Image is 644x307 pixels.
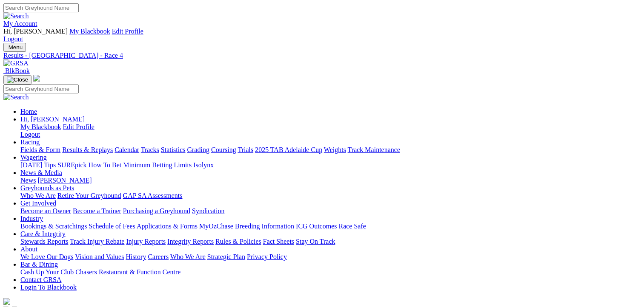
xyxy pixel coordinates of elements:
a: [DATE] Tips [20,161,56,169]
a: GAP SA Assessments [123,192,183,199]
img: logo-grsa-white.png [3,298,10,305]
a: Integrity Reports [167,238,214,245]
a: Purchasing a Greyhound [123,207,190,214]
div: Care & Integrity [20,238,641,245]
a: SUREpick [57,161,86,169]
a: Retire Your Greyhound [57,192,121,199]
div: Industry [20,223,641,230]
a: Bar & Dining [20,261,58,268]
span: Menu [9,44,23,51]
a: Login To Blackbook [20,284,77,291]
a: Logout [3,35,23,42]
a: Rules & Policies [215,238,261,245]
div: Hi, [PERSON_NAME] [20,123,641,138]
a: Vision and Values [75,253,124,260]
a: ICG Outcomes [296,223,337,230]
a: Isolynx [193,161,214,169]
a: Logout [20,131,40,138]
a: Coursing [211,146,236,153]
div: Get Involved [20,207,641,215]
a: Track Maintenance [348,146,400,153]
a: Applications & Forms [137,223,197,230]
a: Racing [20,138,40,146]
a: Calendar [114,146,139,153]
a: News & Media [20,169,62,176]
div: Racing [20,146,641,154]
a: My Blackbook [69,28,110,35]
div: News & Media [20,177,641,184]
a: Stewards Reports [20,238,68,245]
a: MyOzChase [199,223,233,230]
a: Hi, [PERSON_NAME] [20,115,86,123]
a: BlkBook [3,67,30,74]
a: Edit Profile [63,123,94,130]
a: Fact Sheets [263,238,294,245]
img: logo-grsa-white.png [33,75,40,82]
a: How To Bet [89,161,122,169]
img: Search [3,12,29,20]
a: My Blackbook [20,123,61,130]
a: News [20,177,36,184]
a: Become a Trainer [73,207,121,214]
a: Syndication [192,207,224,214]
span: Hi, [PERSON_NAME] [3,28,68,35]
a: [PERSON_NAME] [37,177,92,184]
a: Who We Are [20,192,56,199]
div: Bar & Dining [20,268,641,276]
a: Greyhounds as Pets [20,184,74,192]
a: About [20,245,37,253]
a: Minimum Betting Limits [123,161,192,169]
img: GRSA [3,59,29,67]
a: Results - [GEOGRAPHIC_DATA] - Race 4 [3,52,641,59]
a: Track Injury Rebate [70,238,124,245]
button: Toggle navigation [3,43,26,52]
a: Careers [148,253,169,260]
a: Stay On Track [296,238,335,245]
div: Greyhounds as Pets [20,192,641,200]
a: Edit Profile [112,28,143,35]
a: Grading [187,146,209,153]
a: Get Involved [20,200,56,207]
a: Become an Owner [20,207,71,214]
a: Contact GRSA [20,276,61,283]
a: History [126,253,146,260]
a: Home [20,108,37,115]
div: My Account [3,28,641,43]
a: 2025 TAB Adelaide Cup [255,146,322,153]
img: Search [3,93,29,101]
button: Toggle navigation [3,75,31,84]
a: Privacy Policy [247,253,287,260]
a: Care & Integrity [20,230,66,237]
input: Search [3,3,79,12]
input: Search [3,84,79,93]
div: About [20,253,641,261]
a: Bookings & Scratchings [20,223,87,230]
a: Who We Are [170,253,206,260]
div: Wagering [20,161,641,169]
a: Statistics [161,146,186,153]
a: Results & Replays [62,146,113,153]
img: Close [7,76,28,83]
a: Chasers Restaurant & Function Centre [75,268,180,276]
a: Trials [238,146,253,153]
a: Fields & Form [20,146,60,153]
a: Race Safe [338,223,366,230]
a: Schedule of Fees [89,223,135,230]
span: Hi, [PERSON_NAME] [20,115,85,123]
a: We Love Our Dogs [20,253,73,260]
a: Weights [324,146,346,153]
a: Industry [20,215,43,222]
a: Tracks [141,146,159,153]
span: BlkBook [5,67,30,74]
a: Breeding Information [235,223,294,230]
a: Wagering [20,154,47,161]
a: My Account [3,20,37,27]
a: Cash Up Your Club [20,268,74,276]
a: Strategic Plan [207,253,245,260]
a: Injury Reports [126,238,166,245]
